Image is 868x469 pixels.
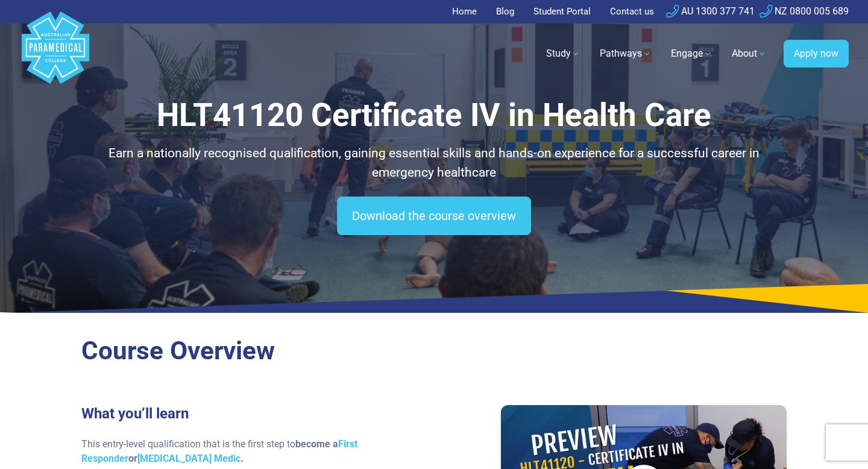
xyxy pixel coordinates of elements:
[81,405,427,423] h3: What you’ll learn
[81,144,787,182] p: Earn a nationally recognised qualification, gaining essential skills and hands-on experience for ...
[81,438,357,464] a: First Responder
[666,5,755,17] a: AU 1300 377 741
[137,453,241,464] a: [MEDICAL_DATA] Medic
[81,437,427,466] p: This entry-level qualification that is the first step to
[759,5,849,17] a: NZ 0800 005 689
[539,37,588,71] a: Study
[725,37,774,71] a: About
[784,40,849,68] a: Apply now
[593,37,659,71] a: Pathways
[81,96,787,134] h1: HLT41120 Certificate IV in Health Care
[19,24,92,84] a: Australian Paramedical College
[81,336,787,367] h2: Course Overview
[81,438,357,464] strong: become a or .
[664,37,720,71] a: Engage
[337,197,531,235] a: Download the course overview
